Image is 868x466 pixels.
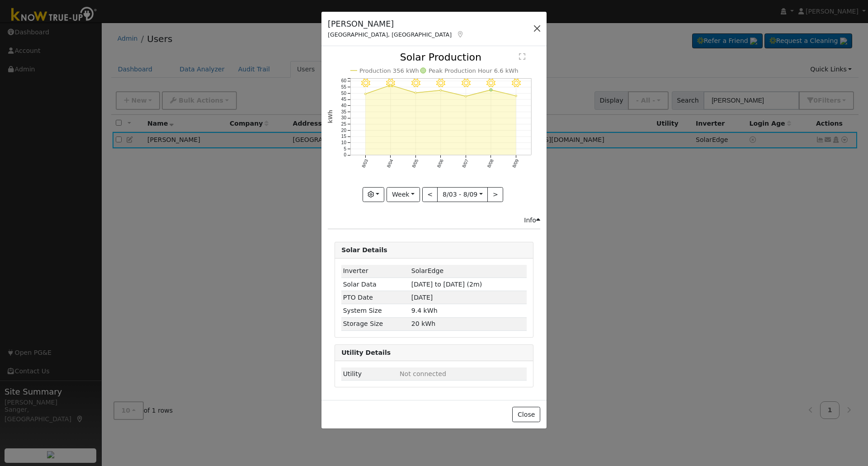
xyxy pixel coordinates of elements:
[341,291,410,304] td: PTO Date
[411,320,435,327] span: 20 kWh
[359,67,419,74] text: Production 356 kWh
[400,52,481,63] text: Solar Production
[440,89,442,91] circle: onclick=""
[386,79,395,88] i: 8/04 - Clear
[411,294,433,301] span: [DATE]
[341,122,347,127] text: 25
[341,91,347,96] text: 50
[437,187,488,202] button: 8/03 - 8/09
[327,110,334,123] text: kWh
[512,79,521,88] i: 8/09 - Clear
[364,93,366,95] circle: onclick=""
[344,146,347,151] text: 5
[411,281,482,288] span: [DATE] to [DATE] (2m)
[341,367,398,381] td: Utility
[386,158,394,169] text: 8/04
[511,158,519,169] text: 8/09
[524,216,540,225] div: Info
[462,79,471,88] i: 8/07 - Clear
[519,53,525,60] text: 
[341,79,347,84] text: 60
[415,92,416,94] circle: onclick=""
[341,85,347,89] text: 55
[429,67,519,74] text: Peak Production Hour 6.6 kWh
[411,158,419,169] text: 8/05
[387,187,420,202] button: Week
[515,95,517,97] circle: onclick=""
[341,109,347,114] text: 35
[400,370,446,377] span: Not connected
[341,97,347,102] text: 45
[486,158,495,169] text: 8/08
[341,246,387,254] strong: Solar Details
[411,79,420,88] i: 8/05 - Clear
[341,140,347,145] text: 10
[461,158,469,169] text: 8/07
[411,307,438,314] span: 9.4 kWh
[341,278,410,291] td: Solar Data
[344,153,347,158] text: 0
[411,267,443,274] span: ID: 4671487, authorized: 07/10/25
[487,187,503,202] button: >
[341,134,347,139] text: 15
[456,31,464,38] a: Map
[341,128,347,133] text: 20
[341,349,391,356] strong: Utility Details
[341,103,347,108] text: 40
[512,407,540,422] button: Close
[361,158,369,169] text: 8/03
[328,31,452,38] span: [GEOGRAPHIC_DATA], [GEOGRAPHIC_DATA]
[390,85,392,86] circle: onclick=""
[341,317,410,330] td: Storage Size
[465,95,467,97] circle: onclick=""
[436,79,445,88] i: 8/06 - Clear
[361,79,370,88] i: 8/03 - Clear
[341,116,347,121] text: 30
[328,18,464,30] h5: [PERSON_NAME]
[341,304,410,317] td: System Size
[341,265,410,278] td: Inverter
[422,187,438,202] button: <
[486,79,495,88] i: 8/08 - Clear
[490,89,492,91] circle: onclick=""
[436,158,444,169] text: 8/06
